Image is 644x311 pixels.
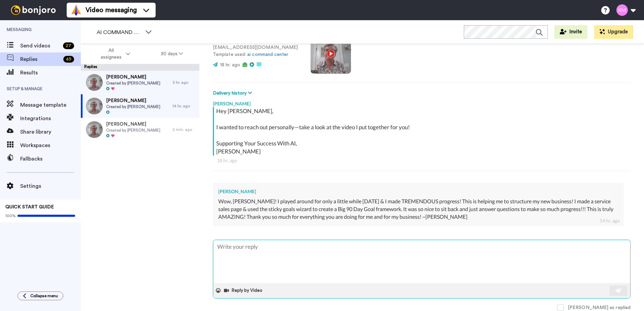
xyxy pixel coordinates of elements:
button: Collapse menu [18,291,63,300]
button: Reply by Video [223,285,264,296]
button: Invite [554,25,587,39]
span: [PERSON_NAME] [106,74,160,80]
span: Created by [PERSON_NAME] [106,104,160,109]
span: Results [20,69,81,77]
div: 14 hr. ago [172,103,196,109]
span: All assignees [97,47,125,61]
div: Hey [PERSON_NAME], I wanted to reach out personally—take a look at the video I put together for y... [216,107,629,155]
a: ai command center [247,52,288,57]
img: vm-color.svg [71,5,82,15]
div: Replies [81,64,199,71]
button: All assignees [82,44,146,63]
span: Share library [20,128,81,136]
img: 543dbfbf-edac-4f6e-b2f4-116dbbb431c9-thumb.jpg [86,121,103,138]
span: QUICK START GUIDE [5,205,54,209]
span: Replies [20,55,61,63]
p: [EMAIL_ADDRESS][DOMAIN_NAME] Template used: [213,44,300,58]
div: [PERSON_NAME] [218,188,618,195]
div: 27 [63,42,74,49]
img: e6d56e48-aa67-4f91-8c77-303d465e5eb2-thumb.jpg [86,74,103,91]
div: 14 hr. ago [600,217,620,224]
div: 49 [63,56,74,63]
div: [PERSON_NAME] [213,97,631,107]
span: Fallbacks [20,155,81,163]
span: AI COMMAND CENTER - ACTIVE [97,28,142,36]
span: 18 hr. ago [220,63,240,67]
span: Created by [PERSON_NAME] [106,128,160,133]
button: Upgrade [594,25,633,39]
span: Collapse menu [30,293,58,299]
button: 30 days [146,48,198,60]
img: 543dbfbf-edac-4f6e-b2f4-116dbbb431c9-thumb.jpg [86,98,103,114]
a: [PERSON_NAME]Created by [PERSON_NAME]3 hr. ago [81,71,199,94]
img: send-white.svg [615,288,622,293]
div: 3 hr. ago [172,80,196,85]
img: bj-logo-header-white.svg [8,5,59,15]
a: [PERSON_NAME]Created by [PERSON_NAME]2 min. ago [81,118,199,141]
div: Wow, [PERSON_NAME]! I played around for only a little while [DATE] & I made TREMENDOUS progress! ... [218,198,618,221]
span: Integrations [20,114,81,123]
span: Settings [20,182,81,190]
div: [PERSON_NAME] as replied [568,304,631,311]
div: 2 min. ago [172,127,196,132]
span: Video messaging [86,5,137,15]
a: [PERSON_NAME]Created by [PERSON_NAME]14 hr. ago [81,94,199,118]
span: Workspaces [20,141,81,149]
span: 100% [5,213,16,218]
span: Created by [PERSON_NAME] [106,80,160,86]
span: [PERSON_NAME] [106,121,160,128]
span: Send videos [20,42,60,50]
span: [PERSON_NAME] [106,97,160,104]
div: 18 hr. ago [217,157,626,164]
span: Message template [20,101,81,109]
button: Delivery history [213,90,254,97]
